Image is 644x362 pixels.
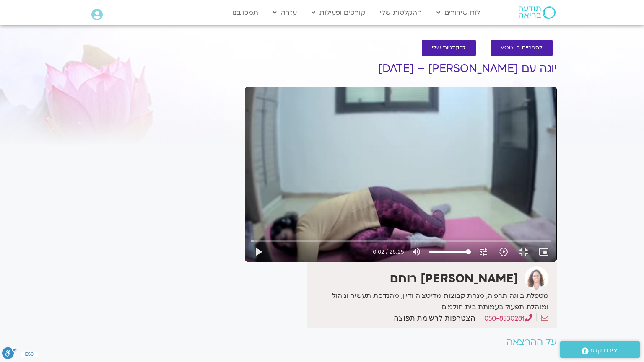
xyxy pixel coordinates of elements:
[245,62,557,75] h1: יוגה עם [PERSON_NAME] – [DATE]
[560,341,640,358] a: יצירת קשר
[519,6,556,19] img: תודעה בריאה
[422,40,476,56] a: להקלטות שלי
[376,5,426,21] a: ההקלטות שלי
[309,290,548,313] p: מטפלת ביוגה תרפיה, מנחת קבוצות מדיטציה ודיון, מהנדסת תעשיה וניהול ומנהלת תפעול בעמותת בית חולמים
[491,40,553,56] a: לספריית ה-VOD
[501,45,543,51] span: לספריית ה-VOD
[484,314,532,323] a: 050-8530281
[228,5,262,21] a: תמכו בנו
[245,337,557,347] h2: על ההרצאה
[525,266,548,290] img: אורנה סמלסון רוחם
[394,314,475,322] a: הצטרפות לרשימת תפוצה
[432,45,466,51] span: להקלטות שלי
[390,271,518,287] strong: [PERSON_NAME] רוחם
[269,5,301,21] a: עזרה
[307,5,369,21] a: קורסים ופעילות
[432,5,484,21] a: לוח שידורים
[589,345,619,356] span: יצירת קשר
